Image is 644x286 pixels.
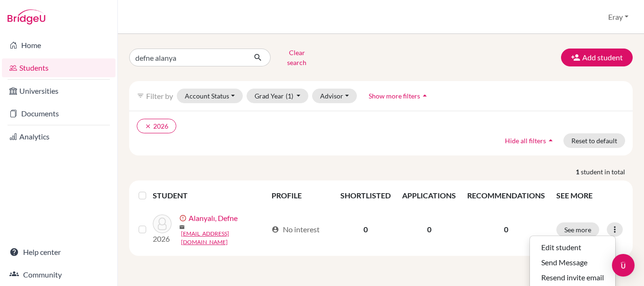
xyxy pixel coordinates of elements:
button: Account Status [177,89,243,103]
a: [EMAIL_ADDRESS][DOMAIN_NAME] [181,229,267,246]
th: PROFILE [266,184,335,207]
a: Home [2,36,116,55]
span: error_outline [179,214,189,222]
button: Eray [604,8,633,26]
button: Grad Year(1) [247,89,309,103]
button: Reset to default [563,133,625,148]
span: mail [179,224,185,230]
p: 2026 [153,233,172,245]
span: (1) [286,92,293,100]
th: STUDENT [153,184,266,207]
td: 0 [396,207,462,252]
button: Clear search [271,45,323,70]
th: RECOMMENDATIONS [462,184,551,207]
span: Show more filters [369,92,420,100]
button: See more [556,222,599,237]
a: Universities [2,82,116,100]
td: 0 [335,207,396,252]
button: Resend invite email [530,270,615,285]
th: APPLICATIONS [396,184,462,207]
span: account_circle [272,226,279,233]
th: SEE MORE [551,184,629,207]
span: student in total [581,167,633,177]
a: Documents [2,104,116,123]
button: Edit student [530,240,615,255]
i: clear [145,123,151,130]
img: Bridge-U [8,9,45,25]
span: Filter by [146,91,173,100]
div: No interest [272,224,320,235]
a: Alanyalı, Defne [189,212,238,224]
div: Open Intercom Messenger [612,254,635,277]
button: Add student [561,49,633,66]
p: 0 [467,224,545,235]
button: Send Message [530,255,615,270]
th: SHORTLISTED [335,184,396,207]
span: Hide all filters [505,137,546,145]
a: Help center [2,243,116,261]
a: Community [2,265,116,284]
button: Advisor [312,89,357,103]
i: filter_list [137,92,144,99]
a: Students [2,58,116,77]
i: arrow_drop_up [420,91,429,100]
button: clear2026 [137,119,176,133]
button: Hide all filtersarrow_drop_up [497,133,563,148]
a: Analytics [2,127,116,146]
i: arrow_drop_up [546,136,555,145]
input: Find student by name... [129,49,246,66]
button: Show more filtersarrow_drop_up [361,89,438,103]
img: Alanyalı, Defne [153,214,172,233]
strong: 1 [576,167,581,177]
